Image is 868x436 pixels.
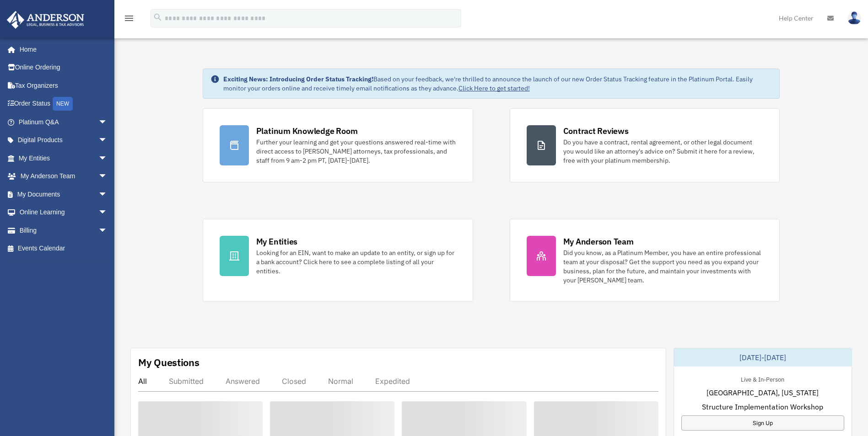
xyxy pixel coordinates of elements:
a: Billingarrow_drop_down [6,221,121,239]
a: menu [124,16,135,24]
span: arrow_drop_down [98,185,117,204]
img: User Pic [847,11,861,25]
span: arrow_drop_down [98,167,117,186]
span: arrow_drop_down [98,149,117,168]
a: My Anderson Teamarrow_drop_down [6,167,121,186]
strong: Exciting News: Introducing Order Status Tracking! [223,75,373,83]
a: Contract Reviews Do you have a contract, rental agreement, or other legal document you would like... [510,108,780,182]
div: Further your learning and get your questions answered real-time with direct access to [PERSON_NAM... [256,138,456,165]
div: Closed [282,377,306,386]
a: Events Calendar [6,239,121,258]
div: Live & In-Person [733,374,792,383]
div: Answered [226,377,260,386]
div: [DATE]-[DATE] [674,348,852,367]
span: arrow_drop_down [98,221,117,240]
div: Platinum Knowledge Room [256,125,358,137]
a: Sign Up [681,415,844,431]
i: menu [124,13,135,24]
span: Structure Implementation Workshop [702,401,823,412]
a: Order StatusNEW [6,95,121,113]
div: My Questions [138,356,199,369]
div: Contract Reviews [563,125,629,137]
a: Online Learningarrow_drop_down [6,203,121,222]
div: All [138,377,147,386]
i: search [153,12,163,22]
div: NEW [53,97,73,111]
div: Looking for an EIN, want to make an update to an entity, or sign up for a bank account? Click her... [256,248,456,276]
a: Home [6,40,117,58]
a: Tax Organizers [6,76,121,95]
div: Submitted [169,377,204,386]
div: Based on your feedback, we're thrilled to announce the launch of our new Order Status Tracking fe... [223,74,772,93]
div: Do you have a contract, rental agreement, or other legal document you would like an attorney's ad... [563,138,763,165]
div: Expedited [375,377,410,386]
a: Online Ordering [6,58,121,77]
a: Platinum Knowledge Room Further your learning and get your questions answered real-time with dire... [203,108,473,182]
div: My Entities [256,236,297,247]
span: arrow_drop_down [98,113,117,132]
a: Digital Productsarrow_drop_down [6,131,121,149]
span: [GEOGRAPHIC_DATA], [US_STATE] [706,387,819,398]
span: arrow_drop_down [98,131,117,150]
span: arrow_drop_down [98,203,117,222]
a: Click Here to get started! [458,84,530,92]
a: My Entities Looking for an EIN, want to make an update to an entity, or sign up for a bank accoun... [203,219,473,302]
a: My Entitiesarrow_drop_down [6,149,121,167]
div: Normal [328,377,353,386]
div: My Anderson Team [563,236,634,247]
a: My Anderson Team Did you know, as a Platinum Member, you have an entire professional team at your... [510,219,780,302]
a: Platinum Q&Aarrow_drop_down [6,113,121,131]
a: My Documentsarrow_drop_down [6,185,121,203]
img: Anderson Advisors Platinum Portal [4,11,87,29]
div: Did you know, as a Platinum Member, you have an entire professional team at your disposal? Get th... [563,248,763,285]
